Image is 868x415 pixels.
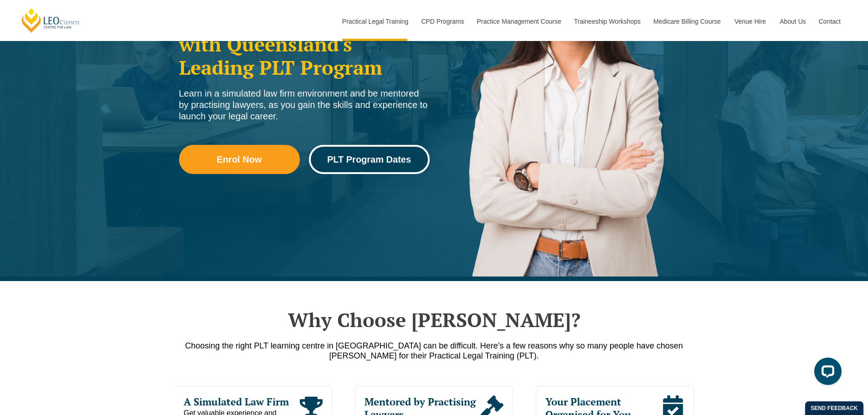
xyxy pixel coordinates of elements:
a: PLT Program Dates [309,145,430,174]
span: PLT Program Dates [327,155,411,164]
span: Enrol Now [217,155,262,164]
a: Medicare Billing Course [647,2,728,41]
a: Venue Hire [728,2,773,41]
a: [PERSON_NAME] Centre for Law [21,7,81,33]
a: Traineeship Workshops [567,2,647,41]
a: CPD Programs [414,2,470,41]
a: Practical Legal Training [335,2,415,41]
a: Practice Management Course [470,2,567,41]
h2: Qualify for Admission with Queensland's Leading PLT Program [179,10,430,79]
p: Choosing the right PLT learning centre in [GEOGRAPHIC_DATA] can be difficult. Here’s a few reason... [175,341,694,361]
div: Learn in a simulated law firm environment and be mentored by practising lawyers, as you gain the ... [179,88,430,122]
a: Contact [812,2,847,41]
iframe: LiveChat chat widget [807,354,845,392]
span: A Simulated Law Firm [184,395,300,408]
h2: Why Choose [PERSON_NAME]? [175,308,694,331]
a: Enrol Now [179,145,300,174]
a: About Us [773,2,812,41]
